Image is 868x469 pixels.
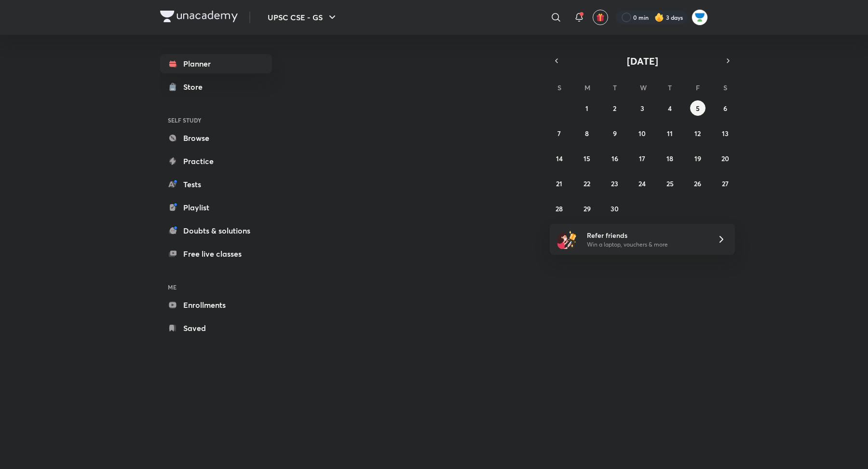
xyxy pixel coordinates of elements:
[160,198,272,217] a: Playlist
[160,152,272,171] a: Practice
[668,104,672,113] abbr: September 4, 2025
[638,179,646,188] abbr: September 24, 2025
[587,230,705,240] h6: Refer friends
[552,125,567,141] button: September 7, 2025
[583,179,590,188] abbr: September 22, 2025
[563,54,721,68] button: [DATE]
[579,151,595,166] button: September 15, 2025
[666,154,673,163] abbr: September 18, 2025
[666,179,674,188] abbr: September 25, 2025
[583,204,591,213] abbr: September 29, 2025
[552,151,567,166] button: September 14, 2025
[690,100,705,116] button: September 5, 2025
[635,176,650,191] button: September 24, 2025
[585,129,589,138] abbr: September 8, 2025
[654,13,664,22] img: streak
[556,154,563,163] abbr: September 14, 2025
[585,104,588,113] abbr: September 1, 2025
[690,176,705,191] button: September 26, 2025
[718,100,733,116] button: September 6, 2025
[722,179,729,188] abbr: September 27, 2025
[718,125,733,141] button: September 13, 2025
[635,100,650,116] button: September 3, 2025
[635,151,650,166] button: September 17, 2025
[160,318,272,338] a: Saved
[635,125,650,141] button: September 10, 2025
[694,154,701,163] abbr: September 19, 2025
[160,112,272,128] h6: SELF STUDY
[611,179,618,188] abbr: September 23, 2025
[662,176,678,191] button: September 25, 2025
[627,55,658,68] span: [DATE]
[640,83,647,92] abbr: Wednesday
[662,125,678,141] button: September 11, 2025
[639,154,645,163] abbr: September 17, 2025
[690,125,705,141] button: September 12, 2025
[552,201,567,216] button: September 28, 2025
[613,104,616,113] abbr: September 2, 2025
[584,83,590,92] abbr: Monday
[690,151,705,166] button: September 19, 2025
[718,151,733,166] button: September 20, 2025
[160,128,272,148] a: Browse
[593,10,608,25] button: avatar
[607,151,623,166] button: September 16, 2025
[160,279,272,295] h6: ME
[160,221,272,240] a: Doubts & solutions
[556,179,562,188] abbr: September 21, 2025
[160,11,238,22] img: Company Logo
[662,151,678,166] button: September 18, 2025
[718,176,733,191] button: September 27, 2025
[696,83,700,92] abbr: Friday
[611,154,618,163] abbr: September 16, 2025
[552,176,567,191] button: September 21, 2025
[638,129,646,138] abbr: September 10, 2025
[579,125,595,141] button: September 8, 2025
[723,83,727,92] abbr: Saturday
[160,11,238,25] a: Company Logo
[160,54,272,73] a: Planner
[694,129,701,138] abbr: September 12, 2025
[160,295,272,315] a: Enrollments
[160,175,272,194] a: Tests
[696,104,700,113] abbr: September 5, 2025
[579,176,595,191] button: September 22, 2025
[640,104,644,113] abbr: September 3, 2025
[579,201,595,216] button: September 29, 2025
[610,204,619,213] abbr: September 30, 2025
[557,83,561,92] abbr: Sunday
[160,244,272,263] a: Free live classes
[662,100,678,116] button: September 4, 2025
[723,104,727,113] abbr: September 6, 2025
[692,9,708,26] img: Jiban Jyoti Dash
[557,230,577,249] img: referral
[694,179,701,188] abbr: September 26, 2025
[607,176,623,191] button: September 23, 2025
[556,204,563,213] abbr: September 28, 2025
[183,81,208,93] div: Store
[607,201,623,216] button: September 30, 2025
[557,129,561,138] abbr: September 7, 2025
[579,100,595,116] button: September 1, 2025
[613,83,617,92] abbr: Tuesday
[583,154,590,163] abbr: September 15, 2025
[596,13,605,22] img: avatar
[607,100,623,116] button: September 2, 2025
[613,129,617,138] abbr: September 9, 2025
[721,154,729,163] abbr: September 20, 2025
[667,129,673,138] abbr: September 11, 2025
[160,77,272,97] a: Store
[262,8,344,27] button: UPSC CSE - GS
[668,83,672,92] abbr: Thursday
[607,125,623,141] button: September 9, 2025
[722,129,729,138] abbr: September 13, 2025
[587,240,705,249] p: Win a laptop, vouchers & more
